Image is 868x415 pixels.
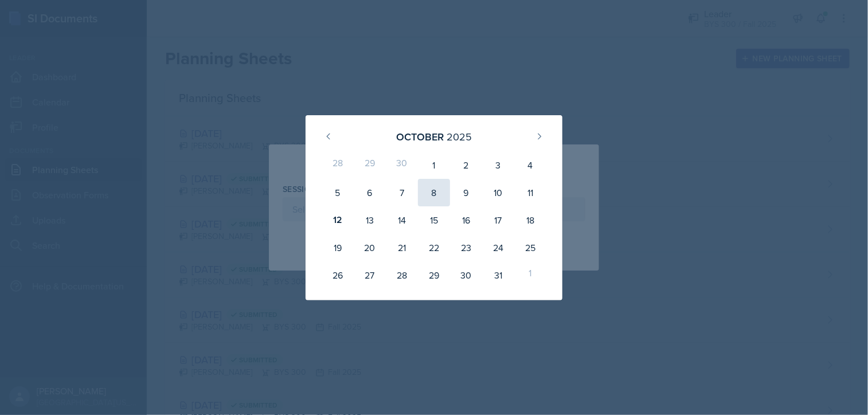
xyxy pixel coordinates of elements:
[322,179,354,206] div: 5
[482,261,514,289] div: 31
[482,179,514,206] div: 10
[447,129,472,144] div: 2025
[418,206,450,234] div: 15
[322,151,354,179] div: 28
[386,179,418,206] div: 7
[386,151,418,179] div: 30
[354,151,386,179] div: 29
[354,234,386,261] div: 20
[482,151,514,179] div: 3
[450,179,482,206] div: 9
[482,206,514,234] div: 17
[482,234,514,261] div: 24
[322,261,354,289] div: 26
[418,179,450,206] div: 8
[514,206,546,234] div: 18
[514,179,546,206] div: 11
[322,234,354,261] div: 19
[386,234,418,261] div: 21
[514,261,546,289] div: 1
[386,206,418,234] div: 14
[396,129,444,144] div: October
[418,261,450,289] div: 29
[514,151,546,179] div: 4
[450,151,482,179] div: 2
[450,206,482,234] div: 16
[418,151,450,179] div: 1
[354,179,386,206] div: 6
[514,234,546,261] div: 25
[450,261,482,289] div: 30
[354,206,386,234] div: 13
[386,261,418,289] div: 28
[354,261,386,289] div: 27
[418,234,450,261] div: 22
[450,234,482,261] div: 23
[322,206,354,234] div: 12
